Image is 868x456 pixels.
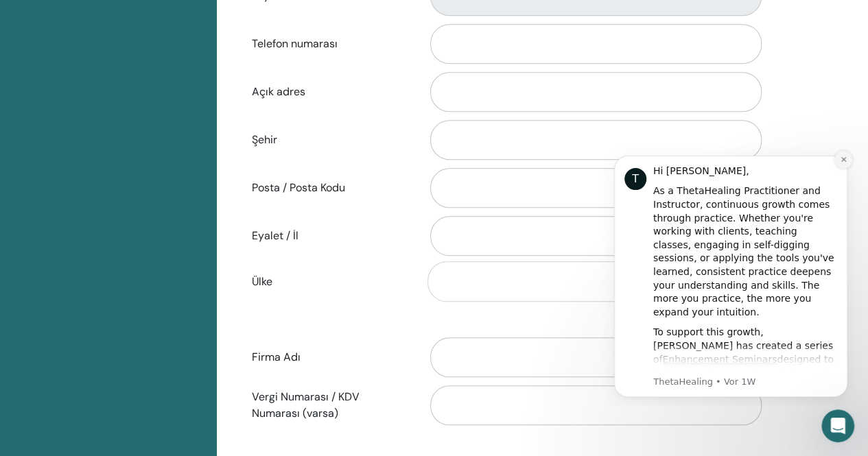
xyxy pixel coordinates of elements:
label: Posta / Posta Kodu [242,175,417,201]
label: Firma Adı [242,344,417,370]
p: Message from ThetaHealing, sent Vor 1W [60,232,244,245]
a: Enhancement Seminars [69,211,184,221]
iframe: Intercom live chat [821,409,854,442]
button: Dismiss notification [241,8,259,25]
iframe: Intercom notifications Nachricht [594,143,868,405]
label: Açık adres [242,79,417,105]
label: Vergi Numarası / KDV Numarası (varsa) [242,384,417,427]
label: Şehir [242,127,417,153]
label: Eyalet / İl [242,223,417,249]
label: Ülke [242,269,417,295]
label: Telefon numarası [242,31,417,57]
div: To support this growth, [PERSON_NAME] has created a series of designed to help you refine your kn... [60,182,244,331]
